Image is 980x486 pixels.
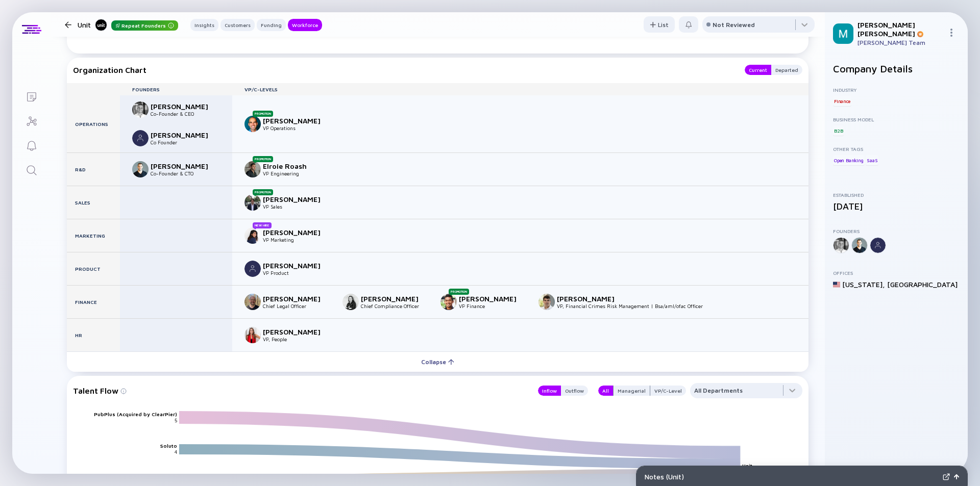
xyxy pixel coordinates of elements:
text: Unit [743,463,753,469]
button: Customers [220,19,255,31]
div: Talent Flow [73,383,528,398]
div: VP, Financial Crimes Risk Management | Bsa/aml/ofac Officer [557,303,703,309]
img: United States Flag [833,281,840,288]
div: Founders [120,86,232,92]
img: Open Notes [954,474,959,479]
img: Laura Gallego Garcia picture [132,130,149,146]
div: Business Model [833,116,960,122]
img: Shalom Joseph picture [244,227,261,244]
img: Doron Somech picture [132,161,149,177]
div: Marketing [67,219,120,252]
div: Finance [67,286,120,318]
a: Investor Map [12,108,51,133]
img: Expand Notes [943,473,950,480]
img: Amanda Swoverland picture [342,294,359,310]
div: [PERSON_NAME] [361,294,428,303]
div: HR [67,319,120,351]
div: Workforce [288,20,322,30]
div: Funding [257,20,286,30]
div: Insights [190,20,218,30]
div: VP Engineering [263,170,330,176]
img: Mordechai Profile Picture [833,23,853,44]
button: All [598,386,613,396]
a: Lists [12,84,51,108]
button: Inflow [538,386,561,396]
div: Co-Founder & CTO [151,170,218,176]
img: Itai Damti picture [132,101,149,118]
div: VP Finance [459,303,526,309]
button: Insights [190,19,218,31]
div: [PERSON_NAME] [459,294,526,303]
div: Not Reviewed [713,21,755,29]
button: Outflow [561,386,588,396]
img: Joe Oehmke picture [244,116,261,132]
div: [DATE] [833,201,960,212]
button: Collapse [67,351,808,372]
div: Open Banking [833,155,865,165]
div: Collapse [415,354,460,370]
div: Customers [220,20,255,30]
div: Sales [67,186,120,219]
div: VP/C-Levels [232,86,808,92]
div: [PERSON_NAME] Team [857,39,943,46]
div: Promotion [253,156,273,162]
div: Operations [67,95,120,152]
div: Organization Chart [73,65,734,75]
img: Kevin Carr picture [538,294,555,310]
div: [PERSON_NAME] [557,294,624,303]
div: VP Sales [263,203,330,210]
button: Funding [257,19,286,31]
div: Promotion [253,111,273,117]
div: Product [67,252,120,285]
div: [PERSON_NAME] [151,131,218,139]
div: Managerial [614,386,650,396]
div: Industry [833,87,960,93]
div: Finance [833,96,851,106]
div: Offices [833,270,960,276]
text: 4 [175,449,177,455]
div: VP Product [263,270,330,276]
img: Ehud Fisher picture [244,261,261,277]
div: Established [833,192,960,198]
div: Co Founder [151,139,218,145]
text: Soluto [160,443,177,449]
div: Other Tags [833,146,960,152]
img: Menu [947,29,955,37]
div: [PERSON_NAME] [263,261,330,270]
div: B2B [833,125,844,136]
div: [PERSON_NAME] [151,102,218,111]
div: New Hire [253,222,272,228]
div: [US_STATE] , [842,280,885,289]
button: VP/C-Level [650,386,686,396]
div: Repeat Founders [111,20,178,31]
button: Current [745,65,771,75]
div: VP Operations [263,125,330,131]
button: List [644,16,675,33]
div: Co-Founder & CEO [151,111,218,117]
h2: Company Details [833,63,960,74]
a: Search [12,157,51,182]
text: BigPanda [152,472,177,478]
div: Notes ( Unit ) [645,472,939,481]
div: [PERSON_NAME] [151,162,218,170]
div: Unit [78,18,178,31]
img: Vignesh Nathan picture [440,294,457,310]
div: Promotion [253,189,273,195]
img: Will Bannon picture [244,194,261,211]
img: Elroie Roash picture [244,161,261,177]
div: Chief Compliance Officer [361,303,428,309]
div: [PERSON_NAME] [263,327,330,336]
div: [PERSON_NAME] [263,294,330,303]
div: VP Marketing [263,237,330,243]
div: [GEOGRAPHIC_DATA] [887,280,958,289]
div: [PERSON_NAME] [PERSON_NAME] [857,20,943,38]
div: Departed [771,65,802,75]
text: 5 [175,417,177,423]
div: [PERSON_NAME] [263,228,330,237]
